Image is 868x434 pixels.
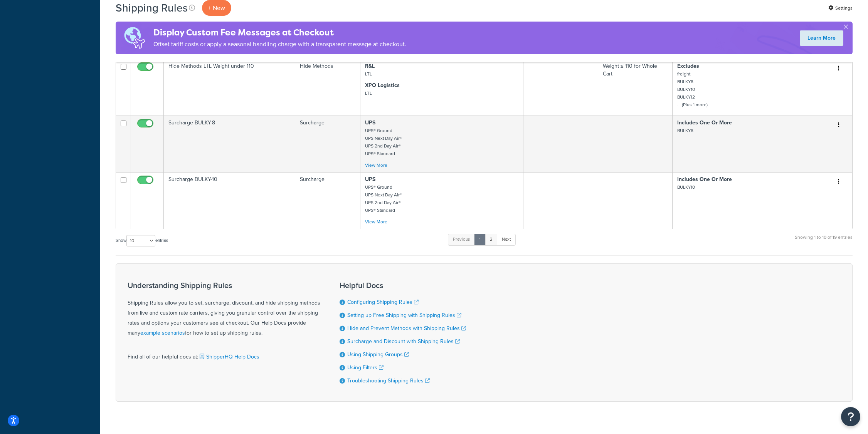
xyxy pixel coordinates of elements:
[474,234,486,245] a: 1
[295,59,360,116] td: Hide Methods
[598,59,673,116] td: Weight ≤ 110 for Whole Cart
[365,162,387,169] a: View More
[365,119,375,127] strong: UPS
[841,407,860,426] button: Open Resource Center
[365,62,375,70] strong: R&L
[677,127,693,134] small: BULKY8
[347,364,384,372] a: Using Filters
[164,172,295,229] td: Surcharge BULKY-10
[448,234,475,245] a: Previous
[116,235,168,246] label: Show entries
[677,175,732,183] strong: Includes One Or More
[365,81,400,89] strong: XPO Logistics
[295,116,360,172] td: Surcharge
[677,119,732,127] strong: Includes One Or More
[153,26,406,39] h4: Display Custom Fee Messages at Checkout
[828,3,853,13] a: Settings
[347,377,430,385] a: Troubleshooting Shipping Rules
[800,30,843,46] a: Learn More
[295,172,360,229] td: Surcharge
[164,59,295,116] td: Hide Methods LTL Weight under 110
[347,350,409,359] a: Using Shipping Groups
[485,234,498,245] a: 2
[153,39,406,50] p: Offset tariff costs or apply a seasonal handling charge with a transparent message at checkout.
[347,298,419,306] a: Configuring Shipping Rules
[497,234,516,245] a: Next
[365,90,372,97] small: LTL
[365,127,402,157] small: UPS® Ground UPS Next Day Air® UPS 2nd Day Air® UPS® Standard
[128,281,320,338] div: Shipping Rules allow you to set, surcharge, discount, and hide shipping methods from live and cus...
[126,235,155,246] select: Showentries
[347,311,461,319] a: Setting up Free Shipping with Shipping Rules
[677,184,695,191] small: BULKY10
[677,70,708,108] small: freight BULKY8 BULKY10 BULKY12 ... (Plus 1 more)
[198,353,259,361] a: ShipperHQ Help Docs
[365,184,402,214] small: UPS® Ground UPS Next Day Air® UPS 2nd Day Air® UPS® Standard
[128,346,320,362] div: Find all of our helpful docs at:
[140,329,185,337] a: example scenarios
[347,337,460,345] a: Surcharge and Discount with Shipping Rules
[365,175,375,183] strong: UPS
[164,116,295,172] td: Surcharge BULKY-8
[116,22,153,54] img: duties-banner-06bc72dcb5fe05cb3f9472aba00be2ae8eb53ab6f0d8bb03d382ba314ac3c341.png
[116,0,188,15] h1: Shipping Rules
[365,218,387,225] a: View More
[795,233,853,250] div: Showing 1 to 10 of 19 entries
[340,281,466,290] h3: Helpful Docs
[128,281,320,290] h3: Understanding Shipping Rules
[347,324,466,332] a: Hide and Prevent Methods with Shipping Rules
[365,70,372,77] small: LTL
[677,62,699,70] strong: Excludes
